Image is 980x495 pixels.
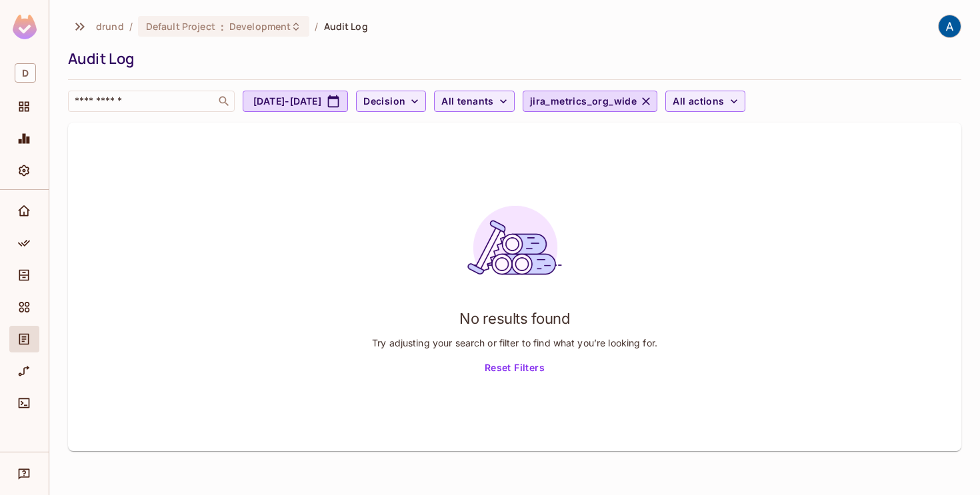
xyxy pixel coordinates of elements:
[243,91,348,112] button: [DATE]-[DATE]
[363,93,405,110] span: Decision
[9,358,39,384] div: URL Mapping
[324,20,368,33] span: Audit Log
[9,125,39,152] div: Monitoring
[9,93,39,120] div: Projects
[229,20,291,33] span: Development
[315,20,318,33] li: /
[9,230,39,256] div: Policy
[96,20,124,33] span: the active workspace
[9,262,39,288] div: Directory
[372,336,657,349] p: Try adjusting your search or filter to find what you’re looking for.
[434,91,514,112] button: All tenants
[146,20,215,33] span: Default Project
[220,21,225,32] span: :
[9,326,39,352] div: Audit Log
[13,15,37,39] img: SReyMgAAAABJRU5ErkJggg==
[523,91,657,112] button: jira_metrics_org_wide
[9,58,39,88] div: Workspace: drund
[15,63,36,83] span: D
[68,49,955,69] div: Audit Log
[530,93,637,110] span: jira_metrics_org_wide
[441,93,493,110] span: All tenants
[939,15,961,37] img: Andrew Reeves
[9,198,39,225] div: Home
[356,91,426,112] button: Decision
[9,460,39,487] div: Help & Updates
[9,294,39,320] div: Elements
[9,390,39,416] div: Connect
[665,91,745,112] button: All actions
[129,20,133,33] li: /
[9,157,39,184] div: Settings
[459,308,570,328] h1: No results found
[479,357,550,378] button: Reset Filters
[673,93,724,110] span: All actions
